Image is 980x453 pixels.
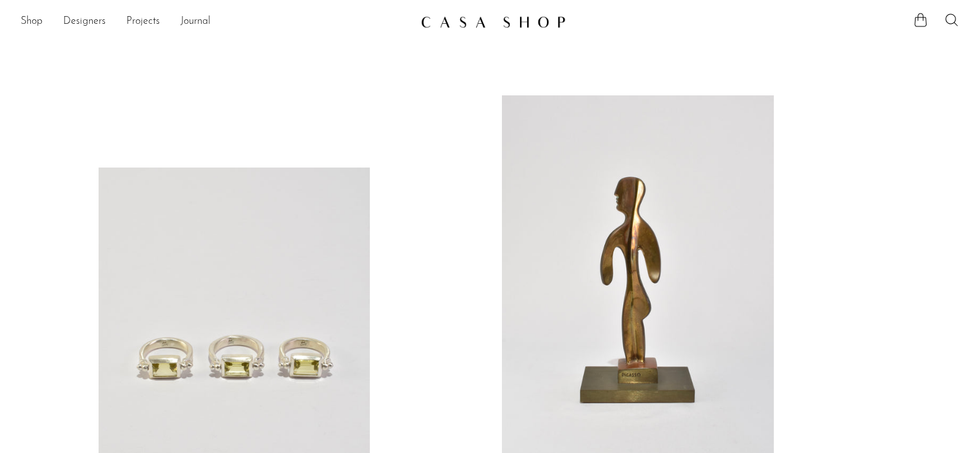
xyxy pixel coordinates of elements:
[21,11,410,33] ul: NEW HEADER MENU
[126,14,160,30] a: Projects
[21,11,410,33] nav: Desktop navigation
[180,14,211,30] a: Journal
[63,14,106,30] a: Designers
[21,14,43,30] a: Shop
